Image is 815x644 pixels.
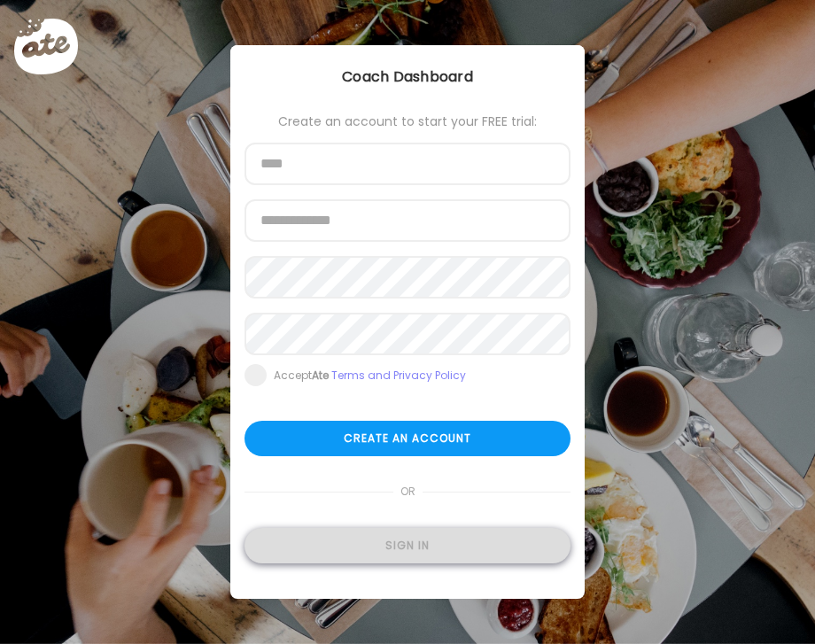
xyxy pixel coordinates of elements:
div: Coach Dashboard [230,66,585,88]
div: Create an account [244,421,570,456]
a: Terms and Privacy Policy [331,368,466,383]
span: or [393,474,423,509]
div: Create an account to start your FREE trial: [244,114,570,128]
b: Ate [312,368,329,383]
div: Sign in [244,528,570,563]
div: Accept [274,369,466,383]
